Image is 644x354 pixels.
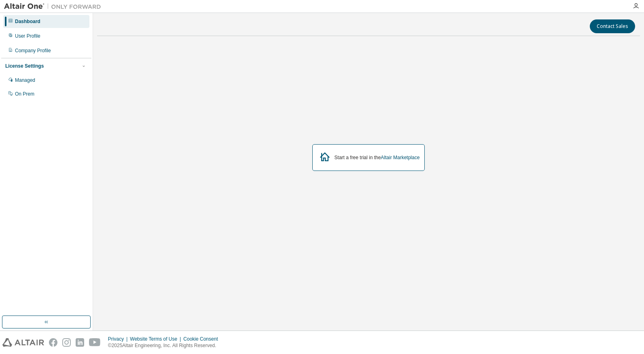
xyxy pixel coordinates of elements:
[15,77,35,83] div: Managed
[62,338,71,347] img: instagram.svg
[108,336,130,342] div: Privacy
[15,18,40,25] div: Dashboard
[130,336,183,342] div: Website Terms of Use
[2,338,44,347] img: altair_logo.svg
[4,2,105,11] img: Altair One
[49,338,57,347] img: facebook.svg
[381,155,419,160] a: Altair Marketplace
[15,91,34,97] div: On Prem
[590,19,635,33] button: Contact Sales
[5,63,44,69] div: License Settings
[335,154,420,161] div: Start a free trial in the
[108,342,223,349] p: © 2025 Altair Engineering, Inc. All Rights Reserved.
[89,338,101,347] img: youtube.svg
[15,33,40,39] div: User Profile
[76,338,84,347] img: linkedin.svg
[15,47,51,54] div: Company Profile
[183,336,222,342] div: Cookie Consent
